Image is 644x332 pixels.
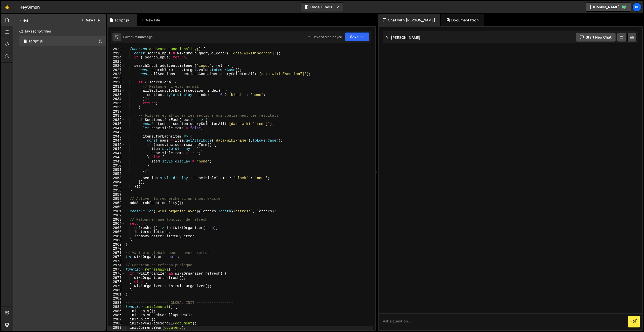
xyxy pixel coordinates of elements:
[108,47,125,51] div: 2922
[108,251,125,255] div: 2971
[108,255,125,259] div: 2972
[1,1,13,13] a: 🤙
[108,163,125,168] div: 2950
[108,168,125,172] div: 2951
[108,209,125,214] div: 2961
[345,32,369,41] button: Save
[108,272,125,276] div: 2976
[108,205,125,209] div: 2960
[108,126,125,130] div: 2941
[108,247,125,251] div: 2970
[108,51,125,56] div: 2923
[108,97,125,101] div: 2934
[108,139,125,143] div: 2944
[385,35,420,40] h2: [PERSON_NAME]
[28,39,43,44] div: script.js
[115,18,129,23] div: script.js
[108,118,125,122] div: 2939
[108,180,125,184] div: 2954
[378,14,440,26] div: Chat with [PERSON_NAME]
[108,309,125,313] div: 2985
[108,197,125,201] div: 2958
[108,201,125,205] div: 2959
[19,17,28,23] h2: Files
[108,110,125,114] div: 2937
[108,230,125,234] div: 2966
[108,276,125,280] div: 2977
[108,122,125,126] div: 2940
[301,3,343,12] button: Code + Tools
[108,68,125,72] div: 2927
[108,238,125,243] div: 2968
[108,151,125,155] div: 2947
[308,35,342,39] div: Dev and prod in sync
[108,55,125,60] div: 2924
[576,33,616,42] button: Start new chat
[108,218,125,222] div: 2963
[24,40,27,44] span: 1
[108,159,125,164] div: 2949
[108,213,125,218] div: 2962
[108,301,125,305] div: 2983
[141,18,162,23] div: New File
[108,313,125,317] div: 2986
[123,35,152,39] div: Saved
[108,93,125,97] div: 2933
[108,321,125,326] div: 2988
[108,64,125,68] div: 2926
[19,4,40,10] div: HeySimon
[108,105,125,110] div: 2936
[108,135,125,139] div: 2943
[108,284,125,288] div: 2979
[586,3,631,12] a: [DOMAIN_NAME]
[108,305,125,309] div: 2984
[108,101,125,106] div: 2935
[108,268,125,272] div: 2975
[108,85,125,89] div: 2931
[108,143,125,147] div: 2945
[108,184,125,189] div: 2955
[108,80,125,85] div: 2930
[108,188,125,193] div: 2956
[441,14,484,26] div: Documentation
[108,317,125,322] div: 2987
[108,72,125,76] div: 2928
[108,280,125,284] div: 2978
[108,155,125,159] div: 2948
[81,18,100,22] button: New File
[13,26,106,36] div: Javascript files
[108,243,125,247] div: 2969
[19,36,106,46] div: 16083/43150.js
[108,234,125,239] div: 2967
[108,226,125,230] div: 2965
[108,326,125,330] div: 2989
[108,288,125,292] div: 2980
[108,263,125,268] div: 2974
[108,292,125,297] div: 2981
[108,147,125,151] div: 2946
[108,114,125,118] div: 2938
[108,172,125,176] div: 2952
[632,3,641,12] a: Kl
[108,193,125,197] div: 2957
[108,296,125,301] div: 2982
[108,130,125,135] div: 2942
[108,60,125,64] div: 2925
[108,76,125,81] div: 2929
[132,35,152,39] div: 5 minutes ago
[108,176,125,180] div: 2953
[108,89,125,93] div: 2932
[108,259,125,263] div: 2973
[108,222,125,226] div: 2964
